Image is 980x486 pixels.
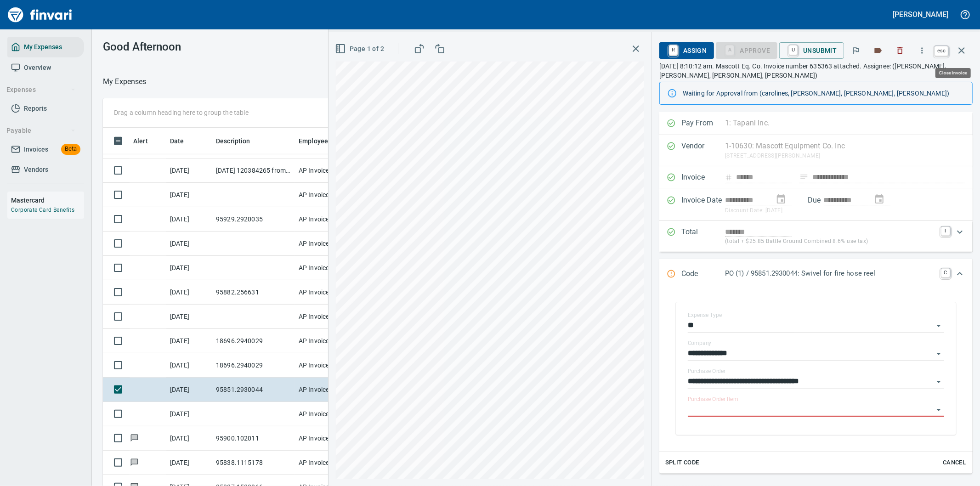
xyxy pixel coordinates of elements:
[337,43,384,55] span: Page 1 of 2
[212,451,295,475] td: 95838.1115178
[659,42,714,59] button: RAssign
[212,426,295,451] td: 95900.102011
[114,108,249,117] p: Drag a column heading here to group the table
[166,451,212,475] td: [DATE]
[659,259,973,289] div: Expand
[212,329,295,353] td: 18696.2940029
[667,43,707,58] span: Assign
[688,368,726,374] label: Purchase Order
[166,353,212,378] td: [DATE]
[688,396,738,402] label: Purchase Order Item
[295,183,364,207] td: AP Invoices
[103,40,300,53] h3: Good Afternoon
[295,305,364,329] td: AP Invoices
[212,378,295,402] td: 95851.2930044
[61,144,80,154] span: Beta
[663,456,702,470] button: Split Code
[166,158,212,183] td: [DATE]
[295,207,364,232] td: AP Invoices
[170,136,196,147] span: Date
[7,37,84,57] a: My Expenses
[166,305,212,329] td: [DATE]
[659,221,973,252] div: Expand
[166,232,212,256] td: [DATE]
[942,458,967,468] span: Cancel
[295,451,364,475] td: AP Invoices
[24,62,51,73] span: Overview
[893,10,948,19] h5: [PERSON_NAME]
[912,40,932,61] button: More
[6,84,76,96] span: Expenses
[659,289,973,474] div: Expand
[716,46,777,54] div: Purchase Order Item required
[940,456,969,470] button: Cancel
[932,319,945,332] button: Open
[295,329,364,353] td: AP Invoices
[295,378,364,402] td: AP Invoices
[846,40,866,61] button: Flag
[6,4,74,26] img: Finvari
[688,312,722,318] label: Expense Type
[941,268,950,277] a: C
[295,232,364,256] td: AP Invoices
[216,136,262,147] span: Description
[7,98,84,119] a: Reports
[133,136,160,147] span: Alert
[212,158,295,183] td: [DATE] 120384265 from Superior Tire Service, Inc (1-10991)
[166,329,212,353] td: [DATE]
[166,378,212,402] td: [DATE]
[295,256,364,280] td: AP Invoices
[166,207,212,232] td: [DATE]
[130,435,139,441] span: Has messages
[789,45,798,55] a: U
[216,136,250,147] span: Description
[659,62,973,80] p: [DATE] 8:10:12 am. Mascott Eq. Co. Invoice number 635363 attached. Assignee: ([PERSON_NAME], [PER...
[295,426,364,451] td: AP Invoices
[932,347,945,360] button: Open
[212,207,295,232] td: 95929.2920035
[24,144,48,155] span: Invoices
[133,136,148,147] span: Alert
[333,40,388,57] button: Page 1 of 2
[170,136,184,147] span: Date
[103,76,147,87] nav: breadcrumb
[166,426,212,451] td: [DATE]
[7,139,84,160] a: InvoicesBeta
[24,164,48,175] span: Vendors
[166,183,212,207] td: [DATE]
[7,159,84,180] a: Vendors
[103,76,147,87] p: My Expenses
[295,158,364,183] td: AP Invoices
[166,256,212,280] td: [DATE]
[166,280,212,305] td: [DATE]
[669,45,678,55] a: R
[941,226,950,236] a: T
[212,353,295,378] td: 18696.2940029
[688,340,712,346] label: Company
[891,7,951,22] button: [PERSON_NAME]
[295,280,364,305] td: AP Invoices
[11,207,74,213] a: Corporate Card Benefits
[24,103,47,114] span: Reports
[299,136,340,147] span: Employee
[3,81,79,98] button: Expenses
[7,57,84,78] a: Overview
[932,403,945,416] button: Open
[295,353,364,378] td: AP Invoices
[787,43,837,58] span: Unsubmit
[299,136,328,147] span: Employee
[779,42,844,59] button: UUnsubmit
[868,40,888,61] button: Labels
[681,268,725,280] p: Code
[166,402,212,426] td: [DATE]
[130,459,139,465] span: Has messages
[24,41,62,53] span: My Expenses
[6,125,76,136] span: Payable
[725,237,935,246] p: (total + $25.85 Battle Ground Combined 8.6% use tax)
[681,226,725,246] p: Total
[935,46,948,56] a: esc
[295,402,364,426] td: AP Invoices
[932,375,945,388] button: Open
[725,268,935,279] p: PO (1) / 95851.2930044: Swivel for fire hose reel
